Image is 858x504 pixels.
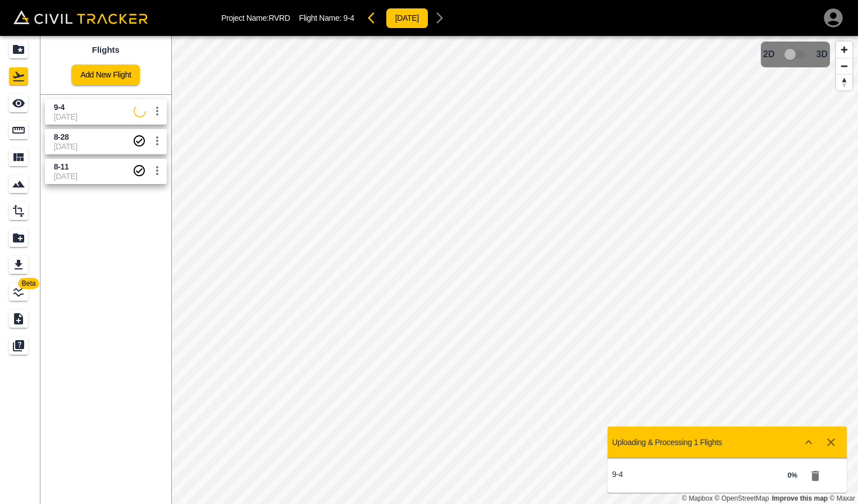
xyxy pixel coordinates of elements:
[715,494,769,502] a: OpenStreetMap
[221,13,290,22] p: Project Name: RVRD
[682,494,713,502] a: Mapbox
[797,431,820,453] button: Show more
[612,438,722,447] p: Uploading & Processing 1 Flights
[344,13,354,22] span: 9-4
[763,49,774,59] span: 2D
[779,44,812,65] span: 3D model not uploaded yet
[836,74,852,90] button: Reset bearing to north
[13,10,148,24] img: Civil Tracker
[299,13,354,22] p: Flight Name:
[612,470,727,479] p: 9-4
[787,471,797,479] strong: 0 %
[836,58,852,74] button: Zoom out
[816,49,828,59] span: 3D
[836,42,852,58] button: Zoom in
[386,8,428,29] button: [DATE]
[171,36,858,504] canvas: Map
[772,494,828,502] a: Map feedback
[829,494,855,502] a: Maxar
